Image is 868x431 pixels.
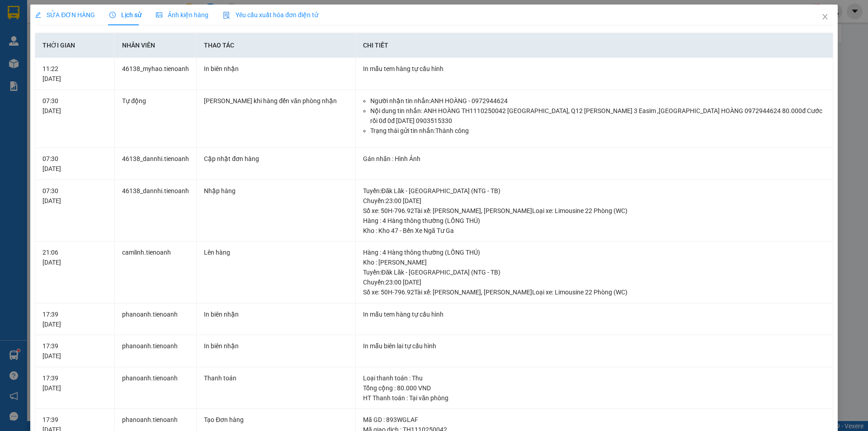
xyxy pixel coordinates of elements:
div: 21:06 [DATE] [42,247,107,267]
li: Trạng thái gửi tin nhắn: Thành công [370,126,825,136]
th: Chi tiết [356,33,833,58]
td: camlinh.tienoanh [115,242,197,303]
span: clock-circle [109,12,116,18]
div: Gán nhãn : Hình Ảnh [363,154,825,164]
span: close [821,13,829,20]
span: picture [156,12,162,18]
div: HT Thanh toán : Tại văn phòng [363,393,825,403]
div: In mẫu tem hàng tự cấu hình [363,309,825,319]
td: 46138_dannhi.tienoanh [115,180,197,242]
div: Tuyến : Đăk Lăk - [GEOGRAPHIC_DATA] (NTG - TB) Chuyến: 23:00 [DATE] Số xe: 50H-796.92 Tài xế: [PE... [363,186,825,216]
th: Thời gian [35,33,115,58]
td: 46138_myhao.tienoanh [115,58,197,90]
div: Tuyến : Đăk Lăk - [GEOGRAPHIC_DATA] (NTG - TB) Chuyến: 23:00 [DATE] Số xe: 50H-796.92 Tài xế: [PE... [363,267,825,297]
div: Tạo Đơn hàng [204,415,348,425]
td: phanoanh.tienoanh [115,335,197,367]
div: Loại thanh toán : Thu [363,373,825,383]
div: 07:30 [DATE] [42,154,107,174]
button: Close [812,5,838,30]
li: Nội dung tin nhắn: ANH HOÀNG TH1110250042 [GEOGRAPHIC_DATA], Q12 [PERSON_NAME] 3 Easim ,[GEOGRAPH... [370,106,825,126]
div: In biên nhận [204,64,348,74]
div: Kho : [PERSON_NAME] [363,257,825,267]
div: 17:39 [DATE] [42,341,107,361]
td: phanoanh.tienoanh [115,367,197,409]
div: [PERSON_NAME] khi hàng đến văn phòng nhận [204,96,348,106]
span: Ảnh kiện hàng [156,11,208,19]
div: 11:22 [DATE] [42,64,107,84]
td: phanoanh.tienoanh [115,303,197,336]
div: In biên nhận [204,341,348,351]
td: 46138_dannhi.tienoanh [115,148,197,180]
div: Lên hàng [204,247,348,257]
td: Tự động [115,90,197,148]
span: Yêu cầu xuất hóa đơn điện tử [223,11,318,19]
div: 07:30 [DATE] [42,96,107,116]
span: Lịch sử [109,11,142,19]
div: Nhập hàng [204,186,348,196]
div: 17:39 [DATE] [42,309,107,329]
th: Thao tác [197,33,356,58]
div: In biên nhận [204,309,348,319]
div: In mẫu tem hàng tự cấu hình [363,64,825,74]
div: Cập nhật đơn hàng [204,154,348,164]
div: Kho : Kho 47 - Bến Xe Ngã Tư Ga [363,226,825,236]
span: SỬA ĐƠN HÀNG [35,11,95,19]
div: Thanh toán [204,373,348,383]
img: icon [223,12,230,19]
span: edit [35,12,41,18]
div: Tổng cộng : 80.000 VND [363,383,825,393]
div: In mẫu biên lai tự cấu hình [363,341,825,351]
div: Hàng : 4 Hàng thông thường (LỒNG THÚ) [363,247,825,257]
th: Nhân viên [115,33,197,58]
div: 17:39 [DATE] [42,373,107,393]
div: Hàng : 4 Hàng thông thường (LỒNG THÚ) [363,216,825,226]
li: Người nhận tin nhắn: ANH HOÀNG - 0972944624 [370,96,825,106]
div: Mã GD : 893WGLAF [363,415,825,425]
div: 07:30 [DATE] [42,186,107,206]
